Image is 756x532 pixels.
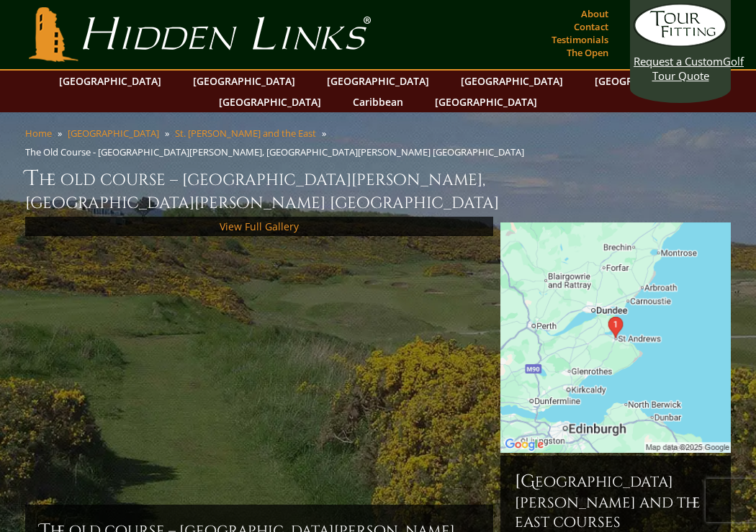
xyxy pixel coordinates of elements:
a: [GEOGRAPHIC_DATA] [52,71,168,91]
img: Google Map of St Andrews Links, St Andrews, United Kingdom [500,222,731,453]
a: [GEOGRAPHIC_DATA] [320,71,436,91]
a: [GEOGRAPHIC_DATA] [186,71,302,91]
a: [GEOGRAPHIC_DATA] [588,71,704,91]
h6: [GEOGRAPHIC_DATA][PERSON_NAME] and the East Courses [515,470,716,532]
a: Request a CustomGolf Tour Quote [634,4,727,83]
h1: The Old Course – [GEOGRAPHIC_DATA][PERSON_NAME], [GEOGRAPHIC_DATA][PERSON_NAME] [GEOGRAPHIC_DATA] [25,164,731,214]
a: Home [25,127,52,140]
a: Testimonials [548,30,612,50]
a: The Open [563,42,612,63]
a: [GEOGRAPHIC_DATA] [428,91,544,112]
a: View Full Gallery [220,220,299,233]
a: Caribbean [346,91,410,112]
a: St. [PERSON_NAME] and the East [175,127,316,140]
a: [GEOGRAPHIC_DATA] [68,127,159,140]
a: [GEOGRAPHIC_DATA] [212,91,328,112]
a: Contact [570,17,612,37]
span: Request a Custom [634,54,723,68]
a: [GEOGRAPHIC_DATA] [454,71,570,91]
a: About [577,4,612,24]
li: The Old Course - [GEOGRAPHIC_DATA][PERSON_NAME], [GEOGRAPHIC_DATA][PERSON_NAME] [GEOGRAPHIC_DATA] [25,145,530,158]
